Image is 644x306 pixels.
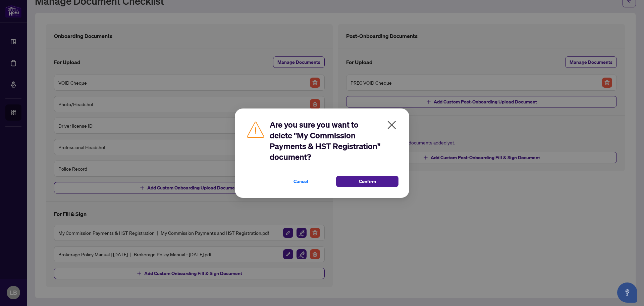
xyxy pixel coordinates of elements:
button: Confirm [336,176,398,187]
span: Confirm [359,176,376,187]
span: close [386,120,397,130]
button: Cancel [270,176,332,187]
h2: Are you sure you want to delete "My Commission Payments & HST Registration" document? [270,119,398,162]
span: Cancel [293,176,308,187]
button: Open asap [617,282,637,303]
